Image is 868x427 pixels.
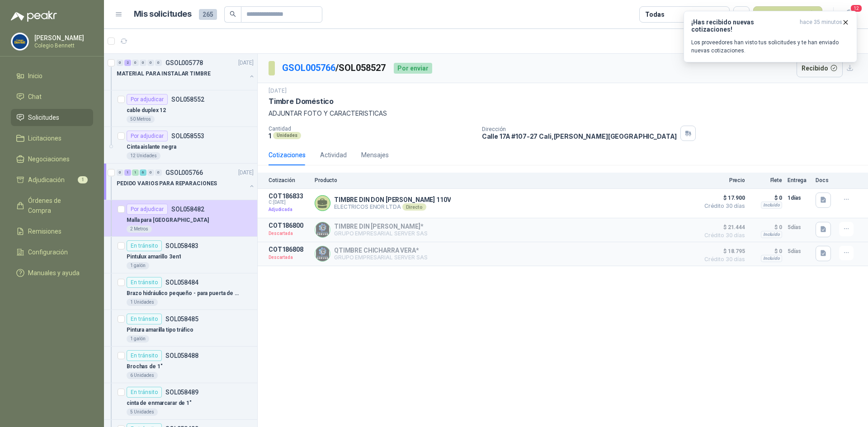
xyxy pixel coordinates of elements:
[334,254,428,261] p: GRUPO EMPRESARIAL SERVER SAS
[28,113,59,122] span: Solicitudes
[850,4,863,13] span: 12
[761,231,782,238] div: Incluido
[127,299,158,306] div: 1 Unidades
[171,96,204,103] p: SOL058552
[127,399,192,408] p: cinta de enmarcarar de 1"
[269,132,271,140] p: 1
[127,362,162,371] p: Brochas de 1"
[147,169,154,176] div: 0
[750,192,782,203] p: $ 0
[788,246,810,257] p: 5 días
[127,262,149,269] div: 1 galón
[700,177,745,183] p: Precio
[127,387,162,398] div: En tránsito
[269,97,334,106] p: Timbre Doméstico
[127,240,162,251] div: En tránsito
[11,264,93,282] a: Manuales y ayuda
[140,60,146,66] div: 0
[816,177,834,183] p: Docs
[155,60,162,66] div: 0
[11,244,93,261] a: Configuración
[700,233,745,238] span: Crédito 30 días
[402,203,426,211] div: Directo
[753,6,822,23] button: Nueva solicitud
[269,222,309,229] p: COT186800
[761,202,782,209] div: Incluido
[482,126,677,132] p: Dirección
[28,71,42,81] span: Inicio
[127,253,182,261] p: Pintulux amarillo 3en1
[127,335,149,343] div: 1 galón
[269,253,309,262] p: Descartada
[34,43,91,48] p: Colegio Bennett
[269,87,287,95] p: [DATE]
[165,389,198,395] p: SOL058489
[334,223,428,230] p: TIMBRE DIN [PERSON_NAME]*
[645,9,664,19] div: Todas
[334,247,428,254] p: QTIMBRE CHICHARRA VERA*
[28,154,70,164] span: Negociaciones
[11,67,93,84] a: Inicio
[104,347,257,383] a: En tránsitoSOL058488Brochas de 1"6 Unidades
[104,237,257,273] a: En tránsitoSOL058483Pintulux amarillo 3en11 galón
[11,88,93,105] a: Chat
[11,192,93,219] a: Órdenes de Compra
[127,225,152,233] div: 2 Metros
[127,216,209,225] p: Malla para [GEOGRAPHIC_DATA]
[750,222,782,233] p: $ 0
[132,60,139,66] div: 0
[127,116,155,123] div: 50 Metros
[155,169,162,176] div: 0
[11,130,93,147] a: Licitaciones
[700,257,745,262] span: Crédito 30 días
[104,200,257,237] a: Por adjudicarSOL058482Malla para [GEOGRAPHIC_DATA]2 Metros
[117,179,217,188] p: PEDIDO VARIOS PARA REPARACIONES
[104,310,257,347] a: En tránsitoSOL058485Pintura amarilla tipo tráfico1 galón
[171,133,204,139] p: SOL058553
[127,289,239,298] p: Brazo hidráulico pequeño - para puerta de aproxi.80k
[28,175,65,185] span: Adjudicación
[334,230,428,237] p: GRUPO EMPRESARIAL SERVER SAS
[269,108,857,118] p: ADJUNTAR FOTO Y CARACTERISTICAS
[140,169,146,176] div: 6
[700,192,745,203] span: $ 17.900
[334,203,451,211] p: ELECTRICOS ENOR LTDA
[28,196,85,216] span: Órdenes de Compra
[127,326,193,334] p: Pintura amarilla tipo tráfico
[11,223,93,240] a: Remisiones
[750,246,782,257] p: $ 0
[269,200,309,205] span: C: [DATE]
[117,60,123,66] div: 0
[230,11,236,17] span: search
[28,226,61,236] span: Remisiones
[28,133,61,143] span: Licitaciones
[165,169,203,176] p: GSOL005766
[165,279,198,286] p: SOL058484
[117,167,255,196] a: 0 1 1 6 0 0 GSOL005766[DATE] PEDIDO VARIOS PARA REPARACIONES
[117,57,255,86] a: 0 2 0 0 0 0 GSOL005778[DATE] MATERIAL PARA INSTALAR TIMBRE
[34,35,91,41] p: [PERSON_NAME]
[78,176,88,183] span: 1
[199,9,217,20] span: 265
[269,192,309,200] p: COT186833
[104,127,257,164] a: Por adjudicarSOL058553Cinta aislante negra12 Unidades
[684,11,857,62] button: ¡Has recibido nuevas cotizaciones!hace 35 minutos Los proveedores han visto tus solicitudes y te ...
[127,408,158,416] div: 5 Unidades
[127,143,176,151] p: Cinta aislante negra
[269,150,306,160] div: Cotizaciones
[127,131,168,141] div: Por adjudicar
[127,314,162,324] div: En tránsito
[127,106,166,115] p: cable duplex 12
[124,60,131,66] div: 2
[315,246,330,261] img: Company Logo
[788,222,810,233] p: 5 días
[134,8,192,21] h1: Mis solicitudes
[127,94,168,105] div: Por adjudicar
[117,70,211,78] p: MATERIAL PARA INSTALAR TIMBRE
[147,60,154,66] div: 0
[165,352,198,359] p: SOL058488
[788,177,810,183] p: Entrega
[841,6,857,23] button: 12
[127,277,162,288] div: En tránsito
[165,316,198,322] p: SOL058485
